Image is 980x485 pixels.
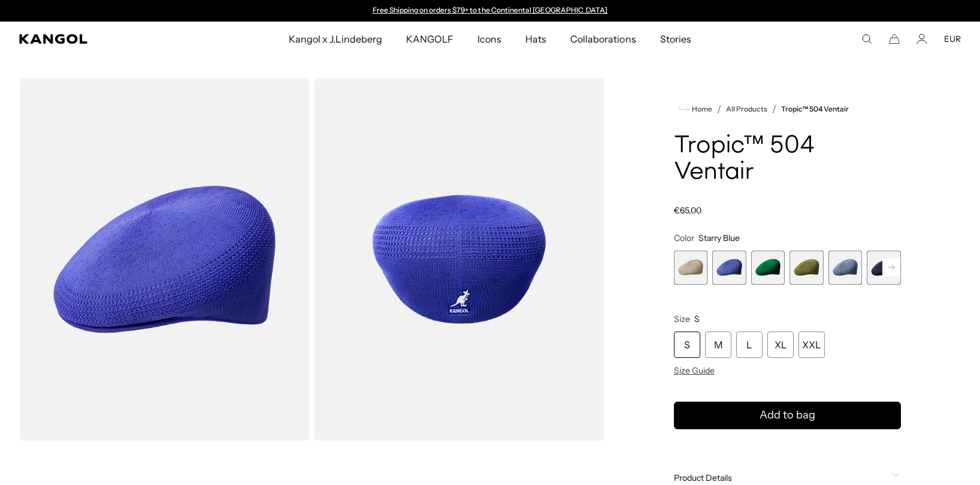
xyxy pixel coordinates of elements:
[917,34,927,44] a: Account
[712,251,746,285] label: Starry Blue
[674,233,694,243] span: Color
[790,251,824,285] label: Green
[558,22,648,56] a: Collaborations
[689,105,712,113] span: Home
[674,314,690,324] span: Size
[751,251,785,285] div: 3 of 22
[698,233,740,243] span: Starry Blue
[674,205,701,216] span: €65,00
[674,251,708,285] label: Beige
[289,22,382,56] span: Kangol x J.Lindeberg
[19,78,309,441] img: color-starry-blue
[465,22,513,56] a: Icons
[394,22,465,56] a: KANGOLF
[781,105,849,113] a: Tropic™ 504 Ventair
[694,314,700,324] span: S
[798,332,825,358] div: XXL
[726,105,767,113] a: All Products
[513,22,558,56] a: Hats
[525,22,546,56] span: Hats
[867,251,901,285] label: Navy
[674,251,708,285] div: 1 of 22
[373,5,608,14] a: Free Shipping on orders $79+ to the Continental [GEOGRAPHIC_DATA]
[889,34,900,44] button: Cart
[674,402,902,429] button: Add to bag
[570,22,636,56] span: Collaborations
[712,251,746,285] div: 2 of 22
[767,332,794,358] div: XL
[314,78,604,441] img: color-starry-blue
[944,34,961,44] button: EUR
[828,251,863,285] div: 5 of 22
[19,34,191,44] a: Kangol
[367,6,613,16] slideshow-component: Announcement bar
[477,22,501,56] span: Icons
[712,102,721,116] li: /
[767,102,776,116] li: /
[660,22,691,56] span: Stories
[679,104,712,115] a: Home
[406,22,453,56] span: KANGOLF
[648,22,703,56] a: Stories
[736,332,763,358] div: L
[760,407,815,423] span: Add to bag
[674,332,700,358] div: S
[674,133,902,186] h1: Tropic™ 504 Ventair
[705,332,731,358] div: M
[674,472,887,483] span: Product Details
[367,6,613,16] div: Announcement
[828,251,863,285] label: DENIM BLUE
[867,251,901,285] div: 6 of 22
[861,34,872,44] summary: Search here
[277,22,394,56] a: Kangol x J.Lindeberg
[790,251,824,285] div: 4 of 22
[367,6,613,16] div: 1 of 2
[751,251,785,285] label: Masters Green
[674,102,902,116] nav: breadcrumbs
[674,365,715,376] span: Size Guide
